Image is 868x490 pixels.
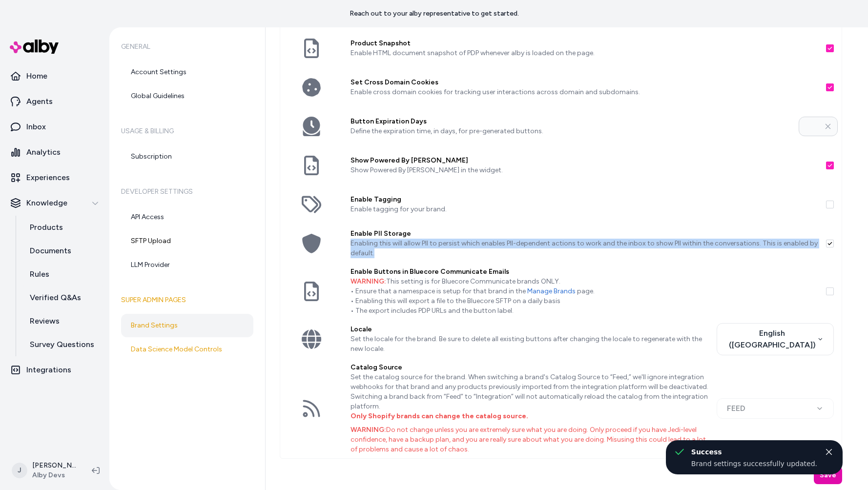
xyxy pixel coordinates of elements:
h6: Developer Settings [121,178,253,205]
a: Analytics [4,141,105,164]
a: Survey Questions [20,333,105,356]
a: Inbox [4,115,105,139]
a: Verified Q&As [20,286,105,309]
p: Analytics [26,146,61,158]
span: J [12,463,27,478]
label: Enable PII Storage [351,229,818,239]
p: This setting is for Bluecore Communicate brands ONLY. • Ensure that a namespace is setup for that... [351,277,818,316]
p: Documents [30,245,71,257]
p: Rules [30,268,49,280]
button: Save [814,467,842,484]
p: Products [30,222,63,233]
a: Global Guidelines [121,84,253,108]
a: Products [20,216,105,239]
a: LLM Provider [121,253,253,277]
label: Product Snapshot [351,39,818,48]
p: Reach out to your alby representative to get started. [350,9,519,19]
b: Only Shopify brands can change the catalog source. [351,412,528,420]
label: Locale [351,325,709,334]
div: Success [691,446,817,458]
a: Manage Brands [527,287,576,295]
span: WARNING: [351,277,386,286]
p: Enable cross domain cookies for tracking user interactions across domain and subdomains. [351,87,818,97]
a: API Access [121,205,253,229]
p: Enable HTML document snapshot of PDP whenever alby is loaded on the page. [351,48,818,58]
p: Do not change unless you are extremely sure what you are doing. Only proceed if you have Jedi-lev... [351,425,709,454]
label: Set Cross Domain Cookies [351,78,818,87]
a: Data Science Model Controls [121,338,253,361]
button: Knowledge [4,191,105,215]
button: Close toast [823,446,835,458]
label: Show Powered By [PERSON_NAME] [351,156,818,165]
p: Enabling this will allow PII to persist which enables PII-dependent actions to work and the inbox... [351,239,818,258]
span: Alby Devs [32,470,76,480]
h6: General [121,33,253,61]
a: Subscription [121,145,253,168]
a: Home [4,64,105,88]
button: J[PERSON_NAME]Alby Devs [6,455,84,486]
a: Experiences [4,166,105,189]
div: Brand settings successfully updated. [691,459,817,469]
label: Enable Tagging [351,195,818,204]
p: Set the catalog source for the brand. When switching a brand's Catalog Source to “Feed,” we'll ig... [351,372,709,421]
p: Reviews [30,315,60,327]
p: Show Powered By [PERSON_NAME] in the widget. [351,165,818,175]
a: Account Settings [121,61,253,84]
label: Enable Buttons in Bluecore Communicate Emails [351,267,818,277]
p: Integrations [26,364,71,376]
p: Enable tagging for your brand. [351,204,818,214]
p: Agents [26,96,53,107]
a: SFTP Upload [121,229,253,253]
p: Experiences [26,172,70,184]
p: Home [26,70,47,82]
a: Rules [20,263,105,286]
a: Brand Settings [121,314,253,337]
span: Warning: [351,426,386,434]
p: Verified Q&As [30,292,81,304]
p: Inbox [26,121,46,133]
p: Set the locale for the brand. Be sure to delete all existing buttons after changing the locale to... [351,334,709,354]
p: Define the expiration time, in days, for pre-generated buttons. [351,126,791,136]
label: Catalog Source [351,363,709,372]
p: [PERSON_NAME] [32,461,76,470]
img: alby Logo [10,40,59,54]
a: Agents [4,90,105,113]
p: Survey Questions [30,339,94,350]
h6: Usage & Billing [121,118,253,145]
h6: Super Admin Pages [121,286,253,314]
a: Integrations [4,358,105,382]
label: Button Expiration Days [351,117,791,126]
a: Reviews [20,309,105,333]
a: Documents [20,239,105,263]
p: Knowledge [26,197,67,209]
